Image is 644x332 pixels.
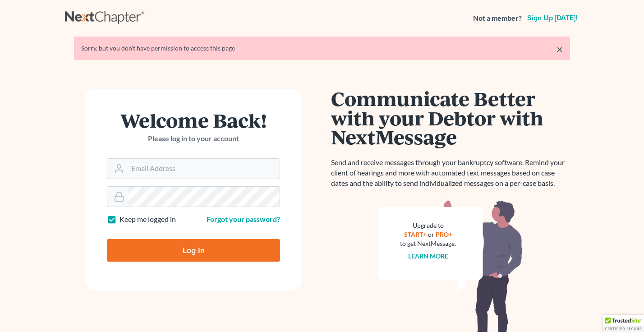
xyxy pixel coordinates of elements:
[81,44,563,53] div: Sorry, but you don't have permission to access this page
[107,134,280,144] p: Please log in to your account
[436,231,452,238] a: PRO+
[557,44,563,55] a: ×
[331,157,570,189] p: Send and receive messages through your bankruptcy software. Remind your client of hearings and mo...
[408,252,448,260] a: Learn more
[473,13,522,23] strong: Not a member?
[331,89,570,147] h1: Communicate Better with your Debtor with NextMessage
[107,239,280,262] input: Log In
[207,215,280,223] a: Forgot your password?
[603,315,644,332] div: TrustedSite Certified
[400,221,456,230] div: Upgrade to
[107,111,280,130] h1: Welcome Back!
[400,239,456,248] div: to get NextMessage.
[404,231,427,238] a: START+
[428,231,434,238] span: or
[120,214,176,225] label: Keep me logged in
[128,159,280,179] input: Email Address
[525,14,579,22] a: Sign up [DATE]!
